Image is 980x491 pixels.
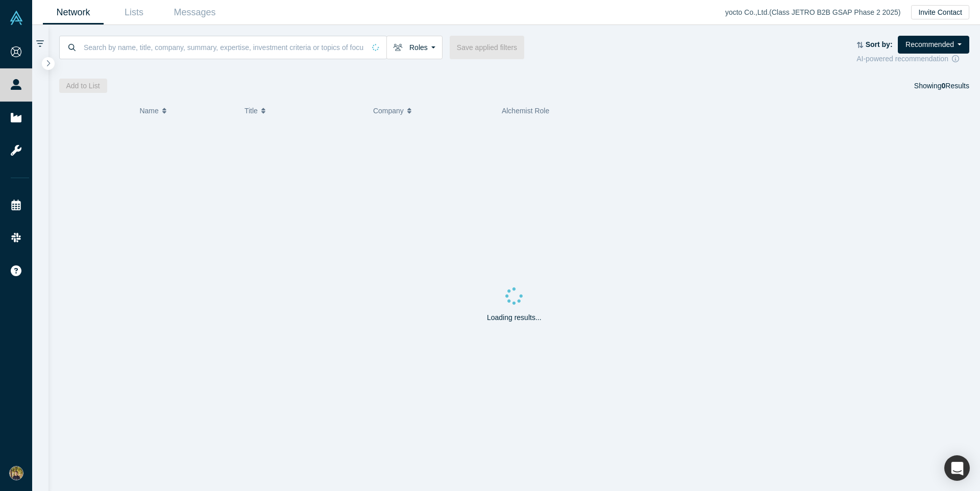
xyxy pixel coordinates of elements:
[373,100,491,121] button: Company
[856,54,969,64] div: AI-powered recommendation
[164,1,225,24] a: Messages
[911,5,969,19] button: Invite Contact
[450,36,524,59] button: Save applied filters
[139,100,234,121] button: Name
[502,107,549,115] span: Alchemist Role
[244,100,362,121] button: Title
[83,35,365,59] input: Search by name, title, company, summary, expertise, investment criteria or topics of focus
[898,36,969,54] button: Recommended
[942,82,969,90] span: Results
[725,7,912,18] div: yocto Co.,Ltd. ( Class JETRO B2B GSAP Phase 2 2025 )
[104,1,164,24] a: Lists
[373,100,404,121] span: Company
[487,312,542,323] p: Loading results...
[9,466,23,480] img: Takafumi Kawano's Account
[9,11,23,25] img: Alchemist Vault Logo
[43,1,104,24] a: Network
[59,79,107,93] button: Add to List
[914,79,969,93] div: Showing
[942,82,946,90] strong: 0
[866,40,893,48] strong: Sort by:
[244,100,258,121] span: Title
[386,36,443,59] button: Roles
[139,100,158,121] span: Name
